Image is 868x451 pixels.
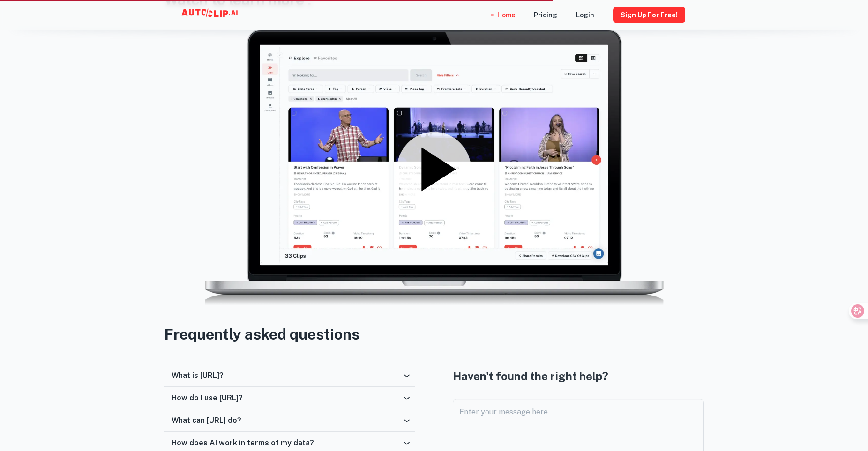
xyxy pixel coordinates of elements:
[164,323,704,346] h3: Frequently asked questions
[172,438,314,447] h6: How does AI work in terms of my data?
[172,416,241,425] h6: What can [URL] do?
[164,364,415,387] div: What is [URL]?
[164,409,415,432] div: What can [URL] do?
[172,393,243,402] h6: How do I use [URL]?
[453,368,704,384] h4: Haven't found the right help?
[164,387,415,409] div: How do I use [URL]?
[613,7,685,23] button: Sign Up for free!
[202,30,666,310] img: lightmode
[172,371,224,380] h6: What is [URL]?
